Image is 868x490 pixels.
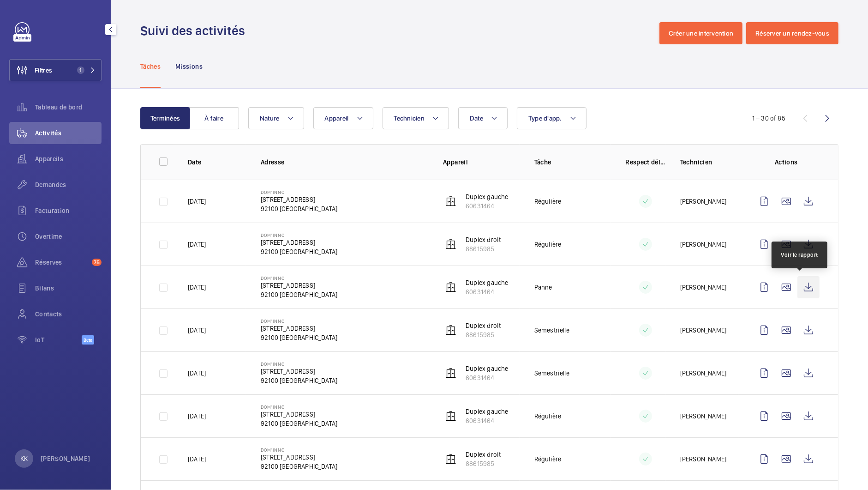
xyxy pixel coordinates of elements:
span: Date [470,115,483,122]
p: Semestrielle [534,326,569,335]
img: elevator.svg [445,368,456,379]
p: Duplex gauche [466,407,508,416]
p: [STREET_ADDRESS] [261,324,337,333]
p: 60631464 [466,201,508,211]
p: [STREET_ADDRESS] [261,238,337,247]
button: Appareil [313,107,373,129]
span: Type d'app. [528,115,562,122]
p: 88615985 [466,244,501,254]
button: Filtres1 [9,59,102,81]
span: 75 [92,259,102,266]
h1: Suivi des activités [140,22,251,39]
span: Tableau de bord [35,103,102,112]
img: elevator.svg [445,282,456,293]
p: [PERSON_NAME] [680,326,726,335]
span: Appareils [35,154,102,163]
p: [PERSON_NAME] [680,411,726,421]
p: DOM'INNO [261,189,337,195]
p: [DATE] [188,197,206,206]
img: elevator.svg [445,411,456,422]
p: [DATE] [188,454,206,464]
p: Technicien [680,157,738,167]
p: [STREET_ADDRESS] [261,453,337,462]
p: 92100 [GEOGRAPHIC_DATA] [261,419,337,428]
p: 88615985 [466,330,501,339]
p: 92100 [GEOGRAPHIC_DATA] [261,290,337,299]
p: Régulière [534,197,562,206]
p: 60631464 [466,373,508,382]
span: IoT [35,335,82,345]
span: Nature [260,115,280,122]
p: Tâches [140,62,161,71]
p: 88615985 [466,459,501,468]
p: Date [188,157,246,167]
p: Duplex droit [466,450,501,459]
p: Semestrielle [534,369,569,378]
div: 1 – 30 of 85 [752,114,785,123]
p: [PERSON_NAME] [41,454,90,463]
span: Technicien [394,115,425,122]
img: elevator.svg [445,325,456,336]
p: [STREET_ADDRESS] [261,410,337,419]
p: Tâche [534,157,611,167]
p: DOM'INNO [261,318,337,324]
p: Missions [175,62,203,71]
p: DOM'INNO [261,275,337,281]
p: Duplex gauche [466,192,508,201]
span: Appareil [325,115,349,122]
p: Duplex droit [466,321,501,330]
p: DOM'INNO [261,361,337,367]
p: KK [20,454,28,463]
p: DOM'INNO [261,447,337,453]
p: Adresse [261,157,428,167]
img: elevator.svg [445,196,456,207]
p: Appareil [443,157,520,167]
p: Duplex gauche [466,364,508,373]
p: [PERSON_NAME] [680,197,726,206]
span: Overtime [35,232,102,241]
p: [STREET_ADDRESS] [261,195,337,204]
p: [DATE] [188,411,206,421]
p: 92100 [GEOGRAPHIC_DATA] [261,376,337,385]
p: Actions [753,157,820,167]
p: 92100 [GEOGRAPHIC_DATA] [261,333,337,342]
p: 60631464 [466,287,508,296]
button: À faire [189,107,239,129]
span: Bilans [35,284,102,293]
p: Duplex gauche [466,278,508,287]
p: DOM'INNO [261,404,337,410]
p: [DATE] [188,283,206,292]
p: [DATE] [188,240,206,249]
p: [DATE] [188,369,206,378]
button: Créer une intervention [659,22,743,44]
span: Beta [82,335,94,345]
span: Demandes [35,180,102,189]
p: Régulière [534,240,562,249]
p: [DATE] [188,326,206,335]
p: Régulière [534,411,562,421]
p: 92100 [GEOGRAPHIC_DATA] [261,204,337,213]
span: 1 [77,67,84,74]
p: [PERSON_NAME] [680,454,726,464]
p: Respect délai [625,157,665,167]
button: Terminées [140,107,190,129]
button: Réserver un rendez-vous [746,22,838,44]
p: 60631464 [466,416,508,425]
p: 92100 [GEOGRAPHIC_DATA] [261,247,337,256]
button: Date [458,107,508,129]
button: Type d'app. [517,107,587,129]
img: elevator.svg [445,239,456,250]
span: Contacts [35,309,102,319]
span: Réserves [35,258,88,267]
p: Panne [534,283,552,292]
p: 92100 [GEOGRAPHIC_DATA] [261,462,337,471]
button: Nature [248,107,304,129]
div: Voir le rapport [781,251,818,259]
span: Filtres [35,66,52,75]
p: [STREET_ADDRESS] [261,367,337,376]
p: [PERSON_NAME] [680,369,726,378]
p: DOM'INNO [261,232,337,238]
span: Facturation [35,206,102,215]
p: [PERSON_NAME] [680,240,726,249]
span: Activités [35,128,102,138]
